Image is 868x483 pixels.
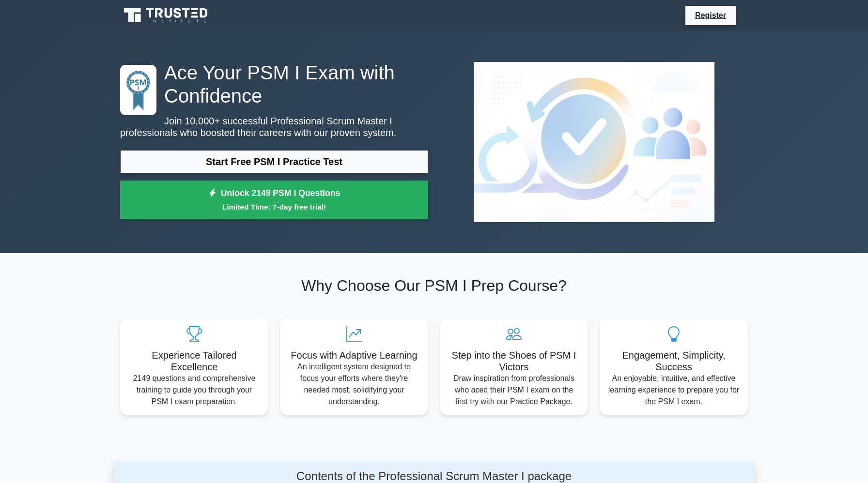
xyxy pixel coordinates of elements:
p: Join 10,000+ successful Professional Scrum Master I professionals who boosted their careers with ... [120,115,428,138]
p: 2149 questions and comprehensive training to guide you through your PSM I exam preparation. [128,373,261,408]
h5: Focus with Adaptive Learning [288,349,420,361]
p: An intelligent system designed to focus your efforts where they're needed most, solidifying your ... [288,361,420,408]
h2: Why Choose Our PSM I Prep Course? [120,276,748,295]
p: Draw inspiration from professionals who aced their PSM I exam on the first try with our Practice ... [448,373,580,408]
h5: Step into the Shoes of PSM I Victors [448,349,580,373]
h5: Engagement, Simplicity, Success [607,349,740,373]
h5: Experience Tailored Excellence [128,349,261,373]
h1: Ace Your PSM I Exam with Confidence [120,61,428,107]
a: Register [689,9,732,21]
small: Limited Time: 7-day free trial! [132,201,416,212]
p: An enjoyable, intuitive, and effective learning experience to prepare you for the PSM I exam. [607,373,740,408]
a: Start Free PSM I Practice Test [120,150,428,173]
a: Unlock 2149 PSM I QuestionsLimited Time: 7-day free trial! [120,181,428,219]
img: Professional Scrum Master I Preview [466,54,722,230]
